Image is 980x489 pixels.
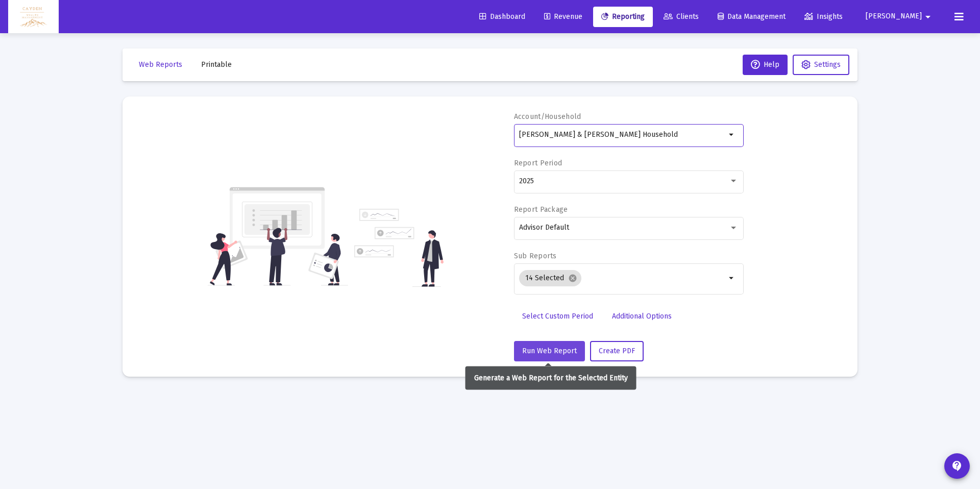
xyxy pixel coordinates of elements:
label: Report Package [514,205,568,214]
button: Create PDF [590,341,644,361]
mat-chip-list: Selection [519,268,726,288]
span: Help [751,60,779,69]
mat-icon: arrow_drop_down [726,129,738,141]
mat-icon: arrow_drop_down [922,7,934,27]
input: Search or select an account or household [519,131,726,139]
button: Web Reports [131,55,190,75]
span: Revenue [544,12,582,21]
mat-icon: cancel [568,274,577,283]
span: Advisor Default [519,223,569,232]
label: Account/Household [514,112,581,121]
a: Data Management [709,7,794,27]
span: Dashboard [479,12,525,21]
span: Clients [664,12,699,21]
span: Insights [804,12,843,21]
img: reporting-alt [354,209,444,287]
button: Printable [193,55,240,75]
a: Insights [796,7,851,27]
button: Run Web Report [514,341,585,361]
span: Run Web Report [522,347,577,355]
button: [PERSON_NAME] [853,6,946,27]
span: Additional Options [612,312,672,321]
span: Printable [201,60,232,69]
button: Help [743,55,788,75]
span: Reporting [601,12,645,21]
mat-chip: 14 Selected [519,270,581,286]
a: Dashboard [471,7,533,27]
span: Web Reports [139,60,182,69]
span: [PERSON_NAME] [866,12,922,21]
mat-icon: contact_support [951,460,963,472]
img: reporting [208,186,348,287]
mat-icon: arrow_drop_down [726,272,738,284]
span: Create PDF [599,347,635,355]
span: 2025 [519,177,534,185]
span: Select Custom Period [522,312,593,321]
a: Reporting [593,7,653,27]
a: Clients [655,7,707,27]
label: Sub Reports [514,252,557,260]
span: Settings [814,60,841,69]
a: Revenue [536,7,591,27]
img: Dashboard [16,7,51,27]
label: Report Period [514,159,562,167]
button: Settings [793,55,849,75]
span: Data Management [718,12,786,21]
